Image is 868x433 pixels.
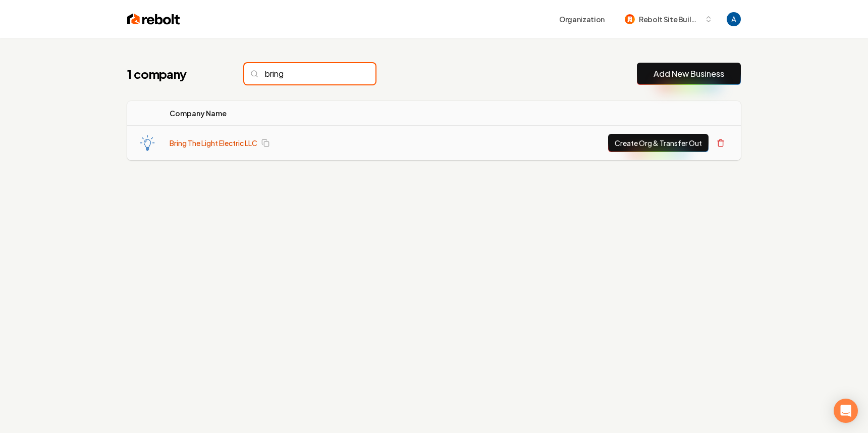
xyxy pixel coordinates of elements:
[170,138,257,148] a: Bring The Light Electric LLC
[727,12,741,26] button: Open user button
[834,399,858,423] div: Open Intercom Messenger
[727,12,741,26] img: Andrew Magana
[608,134,709,152] button: Create Org & Transfer Out
[127,12,180,26] img: Rebolt Logo
[553,10,611,28] button: Organization
[161,101,423,126] th: Company Name
[654,68,724,80] a: Add New Business
[637,63,741,85] button: Add New Business
[127,66,224,82] h1: 1 company
[625,14,635,24] img: Rebolt Site Builder
[139,135,155,151] img: Bring The Light Electric LLC logo
[244,63,375,84] input: Search...
[639,14,700,25] span: Rebolt Site Builder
